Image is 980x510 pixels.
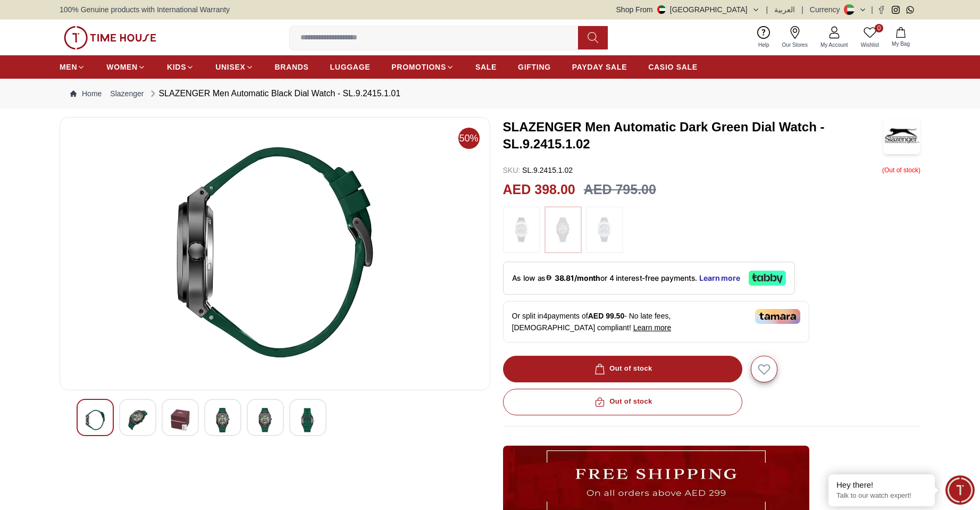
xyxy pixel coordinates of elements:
img: SLAZENGER Men Automatic Black Dial Watch - SL.9.2415.1.01 [171,408,190,432]
span: 100% Genuine products with International Warranty [60,4,230,15]
img: United Arab Emirates [657,5,666,14]
a: Facebook [877,6,885,14]
a: WOMEN [106,57,146,77]
div: Hey there! [836,480,927,490]
a: PROMOTIONS [391,57,454,77]
span: Learn more [633,323,672,332]
img: SLAZENGER Men Automatic Black Dial Watch - SL.9.2415.1.01 [69,126,481,381]
span: | [871,4,873,15]
nav: Breadcrumb [60,79,920,108]
button: العربية [774,4,795,15]
a: Instagram [892,6,900,14]
span: GIFTING [518,62,551,72]
span: BRANDS [275,62,309,72]
a: 0Wishlist [855,24,885,51]
a: Our Stores [776,24,814,51]
a: BRANDS [275,57,309,77]
a: SALE [475,57,497,77]
img: ... [591,212,618,248]
span: LUGGAGE [330,62,371,72]
span: 50% [458,128,480,149]
a: Home [70,88,102,99]
img: Tamara [755,309,800,324]
a: Slazenger [110,88,144,99]
img: SLAZENGER Men Automatic Dark Green Dial Watch - SL.9.2415.1.02 [883,117,920,154]
img: SLAZENGER Men Automatic Black Dial Watch - SL.9.2415.1.01 [213,408,232,432]
img: SLAZENGER Men Automatic Black Dial Watch - SL.9.2415.1.01 [128,408,147,432]
span: PAYDAY SALE [572,62,627,72]
p: Talk to our watch expert! [836,491,927,500]
img: SLAZENGER Men Automatic Black Dial Watch - SL.9.2415.1.01 [256,408,275,432]
span: My Account [816,41,852,49]
span: CASIO SALE [648,62,698,72]
a: MEN [60,57,85,77]
p: SL.9.2415.1.02 [503,165,573,175]
div: Chat Widget [945,475,975,505]
a: KIDS [167,57,194,77]
span: Wishlist [857,41,883,49]
a: GIFTING [518,57,551,77]
span: | [801,4,803,15]
span: 0 [875,24,883,32]
img: ... [550,212,576,248]
p: ( Out of stock ) [882,165,920,175]
span: | [766,4,768,15]
span: Our Stores [778,41,812,49]
span: SALE [475,62,497,72]
a: LUGGAGE [330,57,371,77]
img: ... [508,212,535,248]
span: SKU : [503,166,521,174]
span: MEN [60,62,77,72]
div: Currency [810,4,844,15]
h3: AED 795.00 [584,180,656,200]
img: ... [64,26,156,49]
span: My Bag [887,40,914,48]
div: SLAZENGER Men Automatic Black Dial Watch - SL.9.2415.1.01 [148,87,400,100]
span: KIDS [167,62,186,72]
img: SLAZENGER Men Automatic Black Dial Watch - SL.9.2415.1.01 [86,408,105,432]
a: Whatsapp [906,6,914,14]
span: PROMOTIONS [391,62,446,72]
div: Or split in 4 payments of - No late fees, [DEMOGRAPHIC_DATA] compliant! [503,301,809,342]
a: Help [752,24,776,51]
a: CASIO SALE [648,57,698,77]
span: AED 99.50 [588,312,624,320]
h3: SLAZENGER Men Automatic Dark Green Dial Watch - SL.9.2415.1.02 [503,119,884,153]
a: PAYDAY SALE [572,57,627,77]
img: SLAZENGER Men Automatic Black Dial Watch - SL.9.2415.1.01 [298,408,317,432]
button: My Bag [885,25,916,50]
a: UNISEX [215,57,253,77]
h2: AED 398.00 [503,180,575,200]
span: UNISEX [215,62,245,72]
button: Shop From[GEOGRAPHIC_DATA] [616,4,760,15]
span: WOMEN [106,62,138,72]
span: Help [754,41,774,49]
